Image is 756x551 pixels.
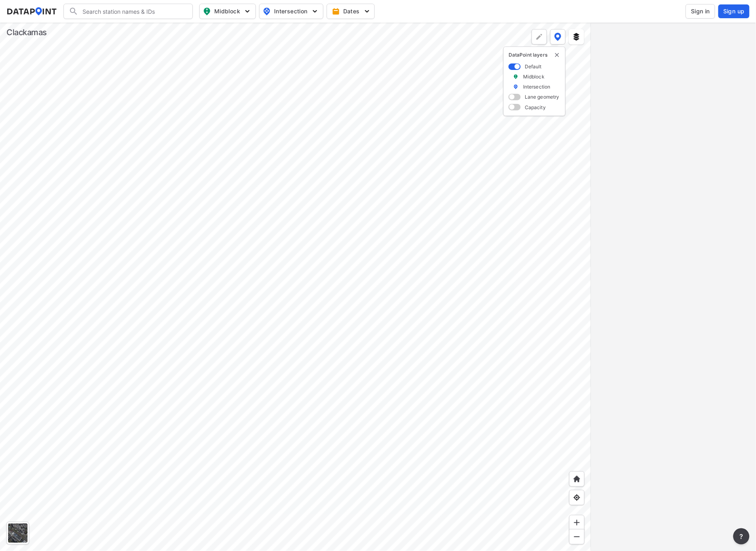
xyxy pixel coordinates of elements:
div: Home [569,471,585,487]
img: +XpAUvaXAN7GudzAAAAAElFTkSuQmCC [573,475,581,483]
img: +Dz8AAAAASUVORK5CYII= [535,33,543,41]
div: Clackamas [6,27,47,38]
a: Sign up [717,4,750,18]
img: data-point-layers.37681fc9.svg [554,33,562,41]
img: marker_Intersection.6861001b.svg [513,83,519,90]
img: map_pin_mid.602f9df1.svg [202,6,212,16]
button: delete [554,52,560,58]
label: Capacity [525,104,546,111]
button: Midblock [199,4,256,19]
a: Sign in [684,4,717,19]
button: Sign up [718,4,750,18]
input: Search [78,5,188,18]
img: layers.ee07997e.svg [572,33,581,41]
div: Zoom in [569,515,585,530]
img: MAAAAAElFTkSuQmCC [573,533,581,541]
img: marker_Midblock.5ba75e30.svg [513,73,519,80]
img: close-external-leyer.3061a1c7.svg [554,52,560,58]
div: Toggle basemap [6,522,29,545]
label: Default [525,63,542,70]
img: 5YPKRKmlfpI5mqlR8AD95paCi+0kK1fRFDJSaMmawlwaeJcJwk9O2fotCW5ve9gAAAAASUVORK5CYII= [243,7,251,15]
span: Sign up [723,7,745,15]
p: DataPoint layers [509,52,560,58]
label: Midblock [523,73,545,80]
img: calendar-gold.39a51dde.svg [332,7,340,15]
span: ? [738,532,745,541]
img: 5YPKRKmlfpI5mqlR8AD95paCi+0kK1fRFDJSaMmawlwaeJcJwk9O2fotCW5ve9gAAAAASUVORK5CYII= [363,7,371,15]
span: Midblock [203,6,251,16]
span: Dates [334,7,370,15]
img: ZvzfEJKXnyWIrJytrsY285QMwk63cM6Drc+sIAAAAASUVORK5CYII= [573,519,581,527]
img: dataPointLogo.9353c09d.svg [6,7,57,15]
span: Sign in [691,7,710,15]
span: Intersection [263,6,318,16]
label: Intersection [523,83,551,90]
button: Sign in [686,4,715,19]
div: Zoom out [569,529,585,545]
label: Lane geometry [525,93,560,100]
div: View my location [569,490,585,505]
img: zeq5HYn9AnE9l6UmnFLPAAAAAElFTkSuQmCC [573,494,581,502]
button: Dates [327,4,375,19]
img: map_pin_int.54838e6b.svg [262,6,272,16]
button: more [733,528,750,545]
img: 5YPKRKmlfpI5mqlR8AD95paCi+0kK1fRFDJSaMmawlwaeJcJwk9O2fotCW5ve9gAAAAASUVORK5CYII= [311,7,319,15]
button: Intersection [259,4,323,19]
